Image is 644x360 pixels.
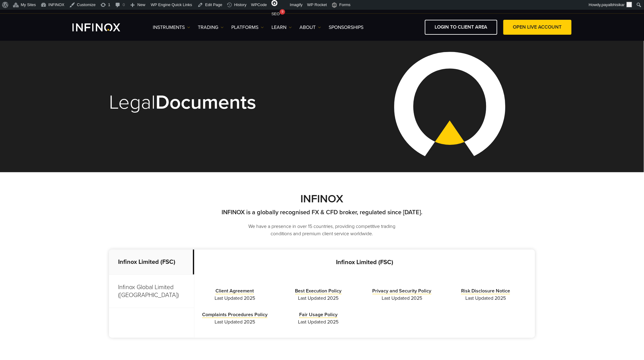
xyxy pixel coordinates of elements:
[329,24,363,31] a: SPONSORSHIPS
[231,24,264,31] a: PLATFORMS
[109,92,313,113] h1: Legal
[602,2,625,7] span: payalbhisikar
[271,12,280,16] span: SEO
[202,312,268,318] a: Complaints Procedures Policy
[109,250,194,275] p: Infinox Limited (FSC)
[222,209,422,216] strong: INFINOX is a globally recognised FX & CFD broker, regulated since [DATE].
[198,295,272,302] span: Last Updated 2025
[198,24,224,31] a: TRADING
[281,295,356,302] span: Last Updated 2025
[153,24,190,31] a: Instruments
[194,259,535,266] p: Infinox Limited (FSC)
[295,288,342,294] a: Best Execution Policy
[271,24,292,31] a: Learn
[198,318,272,326] span: Last Updated 2025
[281,318,356,326] span: Last Updated 2025
[461,288,510,294] a: Risk Disclosure Notice
[72,23,135,31] a: INFINOX Logo
[425,20,497,35] a: LOGIN TO CLIENT AREA
[215,288,254,294] a: Client Agreement
[280,9,285,15] div: 9
[365,295,439,302] span: Last Updated 2025
[448,295,523,302] span: Last Updated 2025
[301,192,344,205] strong: INFINOX
[109,275,194,308] p: Infinox Global Limited ([GEOGRAPHIC_DATA])
[238,223,406,237] p: We have a presence in over 15 countries, providing competitive trading conditions and premium cli...
[299,24,321,31] a: ABOUT
[156,90,256,114] strong: Documents
[503,20,572,35] a: OPEN LIVE ACCOUNT
[299,312,338,318] a: Fair Usage Policy
[373,288,432,294] a: Privacy and Security Policy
